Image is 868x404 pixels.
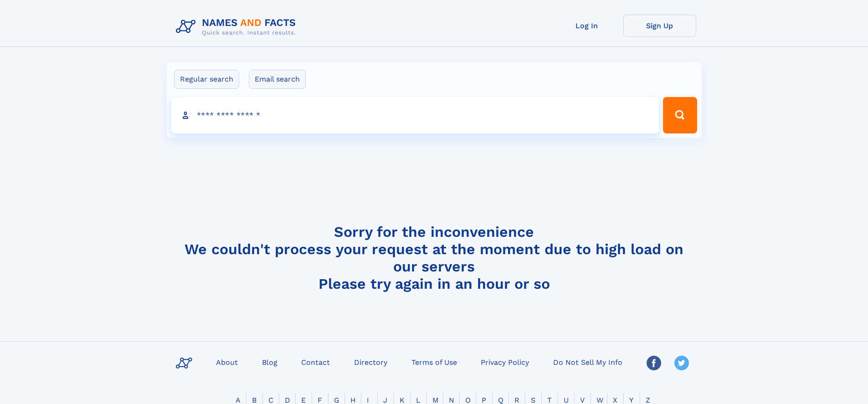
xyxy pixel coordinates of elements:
a: Directory [350,355,391,368]
a: Terms of Use [408,355,461,368]
img: Facebook [647,356,661,370]
a: Privacy Policy [477,355,533,368]
a: Contact [298,355,334,368]
label: Regular search [174,70,239,89]
a: Blog [258,355,281,368]
a: About [212,355,241,368]
img: Logo Names and Facts [172,15,303,39]
h4: Sorry for the inconvenience We couldn't process your request at the moment due to high load on ou... [172,223,696,292]
a: Log In [550,15,623,37]
label: Email search [249,70,306,89]
button: Search Button [663,97,697,133]
input: search input [171,97,659,133]
a: Do Not Sell My Info [550,355,626,368]
img: Twitter [674,356,689,370]
a: Sign Up [623,15,696,37]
